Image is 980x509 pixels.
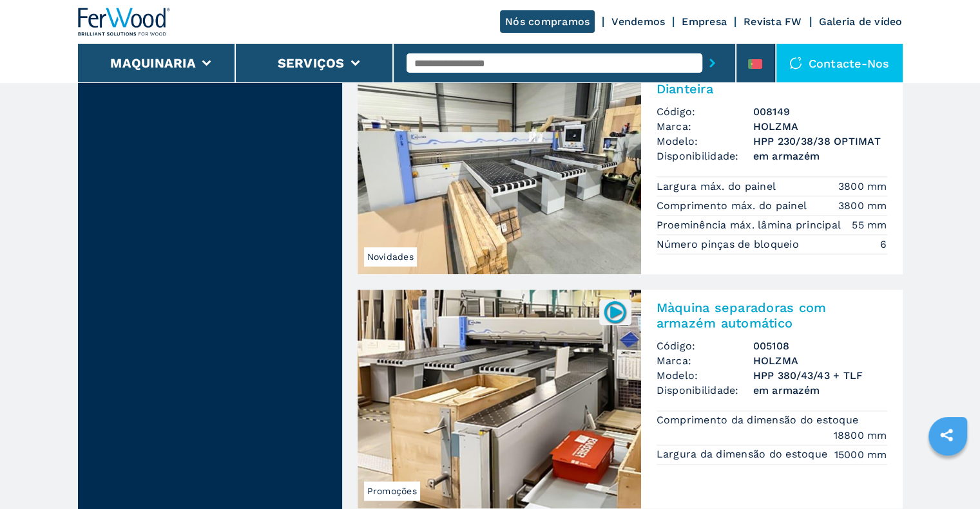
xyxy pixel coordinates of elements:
[753,134,887,149] h3: HPP 230/38/38 OPTIMAT
[278,55,345,71] button: Serviços
[702,48,722,78] button: submit-button
[753,104,887,119] h3: 008149
[657,383,753,398] span: Disponibilidade:
[657,447,831,461] p: Largura da dimensão do estoque
[657,218,845,232] p: Proeminência máx. lâmina principal
[753,383,887,398] span: em armazém
[358,55,641,274] img: Máquinas De Corte Para Carga Dianteira HOLZMA HPP 230/38/38 OPTIMAT
[657,119,753,134] span: Marca:
[364,247,417,266] span: Novidades
[753,338,887,353] h3: 005108
[657,338,753,353] span: Código:
[657,149,753,163] span: Disponibilidade:
[657,134,753,149] span: Modelo:
[602,299,628,324] img: 005108
[657,199,811,213] p: Comprimento máx. do painel
[657,237,803,252] p: Número pinças de bloqueio
[838,179,887,194] em: 3800 mm
[657,300,887,331] h2: Màquina separadoras com armazém automático
[358,55,903,274] a: Máquinas De Corte Para Carga Dianteira HOLZMA HPP 230/38/38 OPTIMATNovidadesMáquinas De Corte Par...
[500,10,595,33] a: Nós compramos
[776,44,903,82] div: Contacte-nos
[358,290,641,508] img: Màquina separadoras com armazém automático HOLZMA HPP 380/43/43 + TLF
[358,290,903,508] a: Màquina separadoras com armazém automático HOLZMA HPP 380/43/43 + TLFPromoções005108Màquina separ...
[925,451,970,499] iframe: Chat
[834,447,887,462] em: 15000 mm
[657,180,780,194] p: Largura máx. do painel
[364,481,420,501] span: Promoções
[834,428,887,443] em: 18800 mm
[753,149,887,163] span: em armazém
[78,8,171,36] img: Ferwood
[753,368,887,383] h3: HPP 380/43/43 + TLF
[789,57,802,69] img: Contacte-nos
[657,413,862,427] p: Comprimento da dimensão do estoque
[753,119,887,134] h3: HOLZMA
[930,419,963,451] a: sharethis
[744,15,802,28] a: Revista FW
[611,15,665,28] a: Vendemos
[852,217,887,232] em: 55 mm
[819,15,903,28] a: Galeria de vídeo
[657,353,753,368] span: Marca:
[880,237,887,252] em: 6
[657,104,753,119] span: Código:
[838,198,887,213] em: 3800 mm
[753,353,887,368] h3: HOLZMA
[657,368,753,383] span: Modelo:
[110,55,196,71] button: Maquinaria
[682,15,727,28] a: Empresa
